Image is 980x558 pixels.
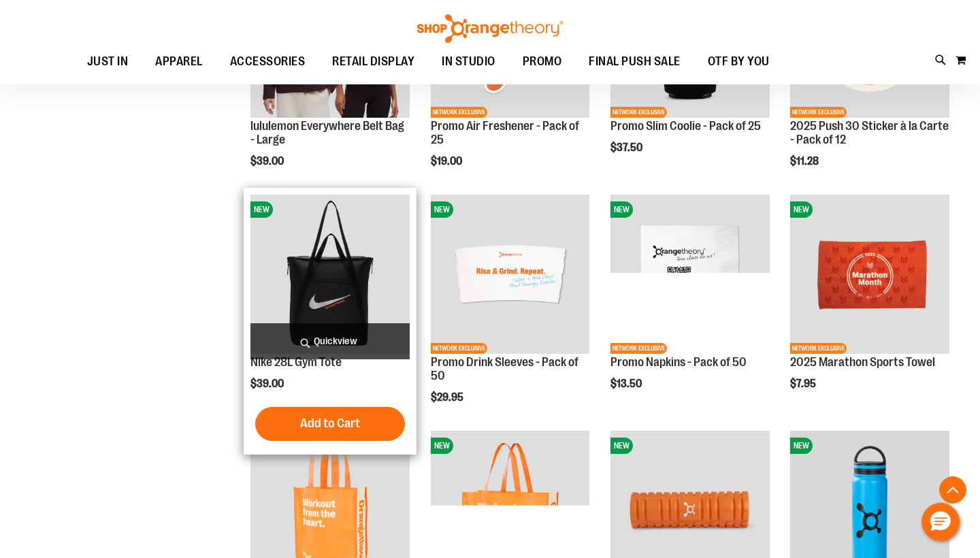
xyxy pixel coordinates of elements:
span: $29.95 [431,391,465,404]
a: FINAL PUSH SALE [575,46,694,78]
a: 2025 Push 30 Sticker à la Carte - Pack of 12 [790,119,949,146]
div: product [604,188,777,425]
span: RETAIL DISPLAY [332,46,414,77]
span: OTF BY YOU [708,46,770,77]
a: Quickview [250,323,410,359]
span: $37.50 [610,142,644,154]
span: NETWORK EXCLUSIVE [790,107,847,118]
span: NETWORK EXCLUSIVE [431,107,487,118]
span: FINAL PUSH SALE [589,46,681,77]
div: product [424,188,597,438]
a: Promo Drink Sleeves - Pack of 50NEWNETWORK EXCLUSIVE [431,195,590,356]
span: NEW [610,438,633,454]
span: NETWORK EXCLUSIVE [790,343,847,354]
a: Promo Napkins - Pack of 50NEWNETWORK EXCLUSIVE [610,195,770,356]
span: $13.50 [610,378,644,390]
a: Nike 28L Gym Tote [250,355,342,369]
span: $7.95 [790,378,818,390]
div: product [244,188,416,455]
a: Promo Air Freshener - Pack of 25 [431,119,579,146]
a: RETAIL DISPLAY [318,46,428,78]
span: $39.00 [250,155,286,167]
a: JUST IN [73,46,142,78]
span: NEW [790,438,813,454]
a: PROMO [509,46,576,78]
img: 2025 Marathon Sports Towel [790,195,949,354]
a: Promo Napkins - Pack of 50 [610,355,747,369]
span: $11.28 [790,155,821,167]
img: Shop Orangetheory [415,14,565,43]
a: OTF BY YOU [694,46,783,78]
span: NEW [431,201,453,218]
a: Promo Drink Sleeves - Pack of 50 [431,355,578,382]
span: APPAREL [155,46,203,77]
a: lululemon Everywhere Belt Bag - Large [250,119,404,146]
button: Add to Cart [255,407,405,441]
span: NETWORK EXCLUSIVE [431,343,487,354]
a: Promo Slim Coolie - Pack of 25 [610,119,761,133]
span: $19.00 [431,155,464,167]
span: ACCESSORIES [230,46,306,77]
span: NETWORK EXCLUSIVE [610,107,667,118]
span: NETWORK EXCLUSIVE [610,343,667,354]
span: JUST IN [87,46,129,77]
a: 2025 Marathon Sports Towel [790,355,935,369]
a: APPAREL [142,46,216,78]
a: ACCESSORIES [216,46,319,77]
div: product [783,188,956,425]
span: $39.00 [250,378,286,390]
span: NEW [250,201,273,218]
span: IN STUDIO [442,46,495,77]
img: Promo Napkins - Pack of 50 [610,195,770,354]
a: Nike 28L Gym ToteNEW [250,195,410,356]
button: Back To Top [939,476,966,504]
a: 2025 Marathon Sports TowelNEWNETWORK EXCLUSIVE [790,195,949,356]
span: Add to Cart [300,416,360,431]
span: PROMO [523,46,562,77]
a: IN STUDIO [428,46,509,78]
span: NEW [790,201,813,218]
button: Hello, have a question? Let’s chat. [921,503,960,541]
span: NEW [610,201,633,218]
img: Nike 28L Gym Tote [250,195,410,354]
span: NEW [431,438,453,454]
img: Promo Drink Sleeves - Pack of 50 [431,195,590,354]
